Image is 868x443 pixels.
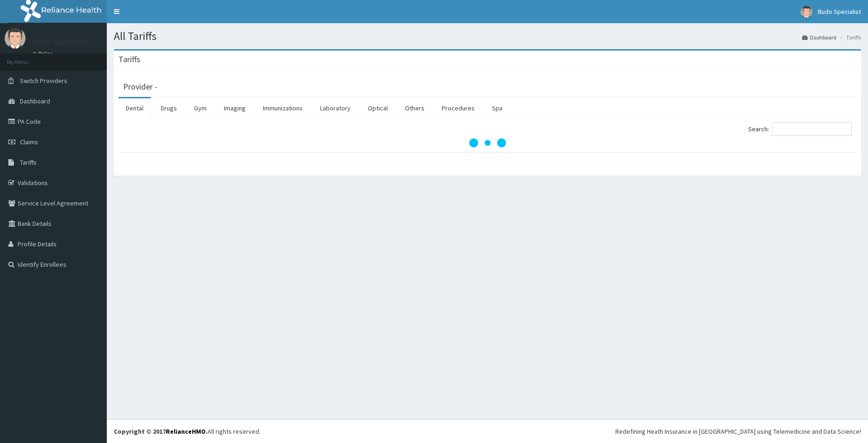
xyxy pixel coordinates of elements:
[615,427,861,436] div: Redefining Heath Insurance in [GEOGRAPHIC_DATA] using Telemedicine and Data Science!
[114,30,861,42] h1: All Tariffs
[469,124,506,161] svg: audio-loading
[216,98,253,118] a: Imaging
[33,51,55,57] a: Online
[118,98,151,118] a: Dental
[20,158,37,167] span: Tariffs
[434,98,482,118] a: Procedures
[748,122,852,136] label: Search:
[484,98,510,118] a: Spa
[398,98,432,118] a: Others
[107,419,868,443] footer: All rights reserved.
[313,98,358,118] a: Laboratory
[255,98,310,118] a: Immunizations
[33,38,89,46] p: Budo Specialist
[818,7,861,16] span: Budo Specialist
[837,33,861,41] li: Tariffs
[153,98,184,118] a: Drugs
[20,138,38,146] span: Claims
[772,122,852,136] input: Search:
[123,83,157,91] h3: Provider -
[802,33,836,41] a: Dashboard
[801,6,812,18] img: User Image
[360,98,395,118] a: Optical
[20,97,50,105] span: Dashboard
[166,427,206,436] a: RelianceHMO
[187,98,214,118] a: Gym
[5,28,26,49] img: User Image
[20,77,67,85] span: Switch Providers
[114,427,208,436] strong: Copyright © 2017 .
[118,55,140,64] h3: Tariffs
